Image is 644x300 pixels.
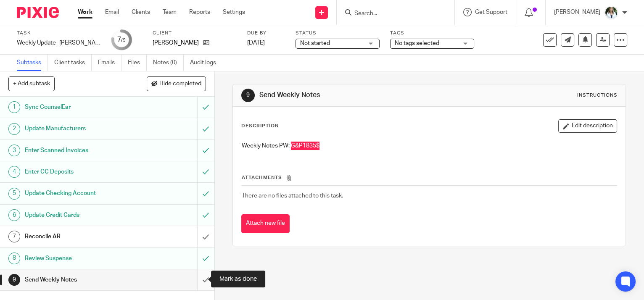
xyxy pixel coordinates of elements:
[17,7,59,18] img: Pixie
[25,230,134,243] h1: Reconcile AR
[17,30,101,37] label: Task
[25,144,134,157] h1: Enter Scanned Invoices
[121,38,126,42] small: /9
[247,40,265,46] span: [DATE]
[554,8,600,16] p: [PERSON_NAME]
[189,8,210,16] a: Reports
[8,101,20,113] div: 1
[25,122,134,135] h1: Update Manufacturers
[190,55,222,71] a: Audit logs
[8,76,55,91] button: + Add subtask
[354,10,429,18] input: Search
[8,188,20,200] div: 5
[25,166,134,178] h1: Enter CC Deposits
[390,30,474,37] label: Tags
[241,89,255,102] div: 9
[242,193,343,199] span: There are no files attached to this task.
[8,253,20,264] div: 8
[223,8,245,16] a: Settings
[105,8,119,16] a: Email
[128,55,147,71] a: Files
[300,40,330,46] span: Not started
[117,35,126,45] div: 7
[159,81,201,87] span: Hide completed
[98,55,121,71] a: Emails
[163,8,177,16] a: Team
[132,8,150,16] a: Clients
[153,55,184,71] a: Notes (0)
[25,252,134,265] h1: Review Suspense
[558,119,617,133] button: Edit description
[17,39,101,47] div: Weekly Update- [PERSON_NAME]
[25,101,134,113] h1: Sync CounselEar
[54,55,92,71] a: Client tasks
[17,55,48,71] a: Subtasks
[604,6,618,19] img: Robynn%20Maedl%20-%202025.JPG
[577,92,617,99] div: Instructions
[17,39,101,47] div: Weekly Update- Mitchell
[8,274,20,286] div: 9
[8,231,20,242] div: 7
[8,166,20,178] div: 4
[8,145,20,156] div: 3
[153,30,237,37] label: Client
[296,30,380,37] label: Status
[395,40,439,46] span: No tags selected
[25,187,134,200] h1: Update Checking Account
[242,175,282,180] span: Attachments
[25,274,134,286] h1: Send Weekly Notes
[78,8,92,16] a: Work
[475,9,507,15] span: Get Support
[25,209,134,221] h1: Update Credit Cards
[8,209,20,221] div: 6
[247,30,285,37] label: Due by
[242,142,617,150] p: Weekly Notes PW: G&P1835$
[241,123,279,129] p: Description
[241,214,290,233] button: Attach new file
[259,91,447,100] h1: Send Weekly Notes
[153,39,199,47] p: [PERSON_NAME]
[8,123,20,135] div: 2
[147,76,206,91] button: Hide completed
